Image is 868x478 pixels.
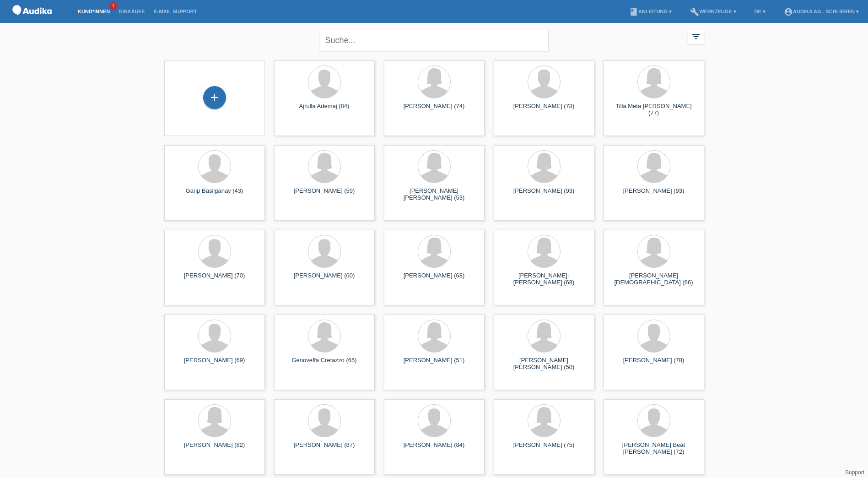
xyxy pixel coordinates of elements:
[391,357,477,371] div: [PERSON_NAME] (51)
[172,357,258,371] div: [PERSON_NAME] (69)
[281,187,367,202] div: [PERSON_NAME] (59)
[320,30,549,51] input: Suche...
[391,272,477,287] div: [PERSON_NAME] (68)
[281,441,367,456] div: [PERSON_NAME] (87)
[73,9,114,14] a: Kund*innen
[281,272,367,287] div: [PERSON_NAME] (60)
[501,272,587,287] div: [PERSON_NAME]- [PERSON_NAME] (68)
[501,357,587,371] div: [PERSON_NAME] [PERSON_NAME] (50)
[281,103,367,117] div: Ajrulla Ademaj (84)
[611,441,697,456] div: [PERSON_NAME] Beat [PERSON_NAME] (72)
[9,18,55,25] a: POS — MF Group
[685,9,741,14] a: buildWerkzeuge ▾
[204,90,226,105] div: Kund*in hinzufügen
[172,272,258,287] div: [PERSON_NAME] (70)
[501,187,587,202] div: [PERSON_NAME] (93)
[391,441,477,456] div: [PERSON_NAME] (84)
[784,7,793,16] i: account_circle
[691,32,701,42] i: filter_list
[172,441,258,456] div: [PERSON_NAME] (82)
[629,7,638,16] i: book
[611,103,697,117] div: Tilla Meta [PERSON_NAME] (77)
[690,7,699,16] i: build
[150,9,202,14] a: E-Mail Support
[611,357,697,371] div: [PERSON_NAME] (78)
[114,9,149,14] a: Einkäufe
[110,2,117,10] span: 1
[172,187,258,202] div: Garip Basilganay (43)
[750,9,770,14] a: DE ▾
[281,357,367,371] div: Genoveffa Cretazzo (65)
[391,103,477,117] div: [PERSON_NAME] (74)
[611,272,697,287] div: [PERSON_NAME][DEMOGRAPHIC_DATA] (66)
[845,469,864,476] a: Support
[779,9,863,14] a: account_circleAudika AG - Schlieren ▾
[501,103,587,117] div: [PERSON_NAME] (78)
[625,9,676,14] a: bookAnleitung ▾
[501,441,587,456] div: [PERSON_NAME] (75)
[391,187,477,202] div: [PERSON_NAME] [PERSON_NAME] (53)
[611,187,697,202] div: [PERSON_NAME] (93)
